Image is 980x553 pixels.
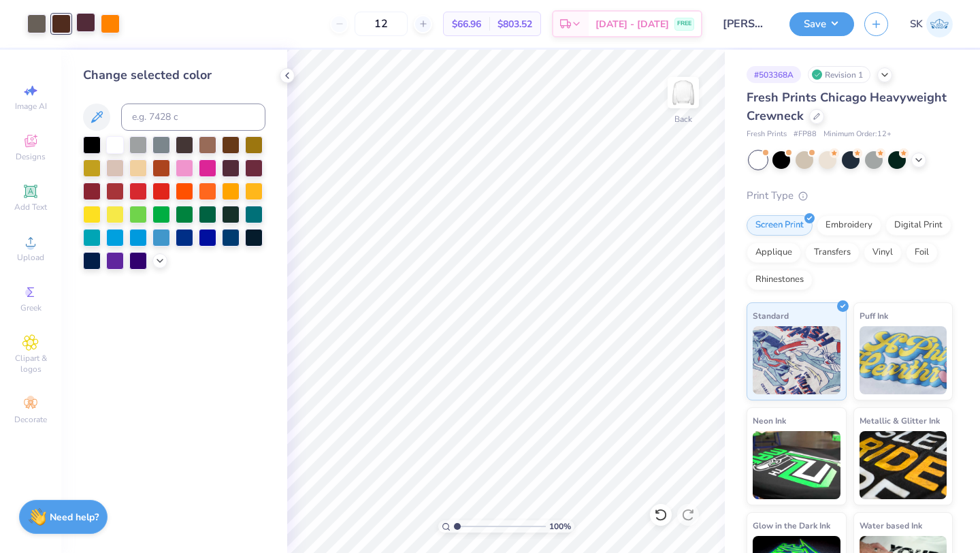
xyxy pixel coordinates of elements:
div: # 503368A [747,66,801,83]
div: Back [674,113,692,125]
span: Fresh Prints Chicago Heavyweight Crewneck [747,89,947,124]
div: Print Type [747,188,953,204]
span: [DATE] - [DATE] [595,17,669,31]
span: Add Text [14,202,47,212]
span: FREE [677,19,691,29]
span: Puff Ink [860,309,888,323]
img: Metallic & Glitter Ink [860,431,947,499]
div: Transfers [805,242,860,263]
div: Embroidery [817,215,881,236]
input: Untitled Design [713,10,779,37]
div: Vinyl [864,242,902,263]
span: $803.52 [497,17,532,31]
div: Foil [906,242,938,263]
input: e.g. 7428 c [121,104,265,131]
span: Standard [753,309,789,323]
span: Designs [16,151,46,162]
a: SK [910,11,953,37]
span: Glow in the Dark Ink [753,518,830,533]
span: # FP88 [794,129,817,140]
span: Upload [17,252,44,263]
div: Screen Print [747,215,813,236]
div: Revision 1 [808,66,870,83]
span: Minimum Order: 12 + [823,129,892,140]
span: Metallic & Glitter Ink [860,413,940,428]
div: Rhinestones [747,270,813,290]
span: 100 % [549,520,571,533]
img: Sophia Karamanoukian [926,11,953,37]
span: Greek [20,302,42,313]
div: Applique [747,242,801,263]
div: Change selected color [83,66,265,84]
div: Digital Print [885,215,951,236]
button: Save [789,12,854,36]
span: Image AI [15,101,47,112]
span: Clipart & logos [7,353,54,375]
strong: Need help? [50,511,99,524]
span: Fresh Prints [747,129,787,140]
input: – – [355,12,408,36]
img: Standard [753,326,840,394]
img: Back [670,79,697,106]
img: Puff Ink [860,326,947,394]
span: $66.96 [452,17,481,31]
img: Neon Ink [753,431,840,499]
span: Decorate [14,414,47,425]
span: Neon Ink [753,413,786,428]
span: SK [910,16,923,32]
span: Water based Ink [860,518,922,533]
